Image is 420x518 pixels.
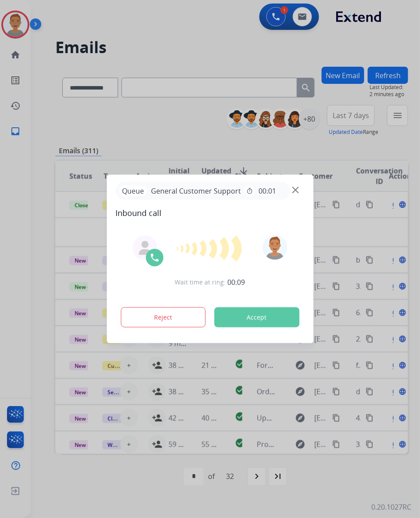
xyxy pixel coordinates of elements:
[214,307,299,327] button: Accept
[258,186,276,196] span: 00:01
[228,277,245,288] span: 00:09
[147,186,244,196] span: General Customer Support
[138,241,152,255] img: agent-avatar
[149,252,160,263] img: call-icon
[119,185,147,196] p: Queue
[371,502,411,513] p: 0.20.1027RC
[115,207,305,219] span: Inbound call
[263,235,287,260] img: avatar
[175,278,226,287] span: Wait time at ring:
[246,187,253,194] mat-icon: timer
[121,307,206,327] button: Reject
[292,187,299,194] img: close-button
